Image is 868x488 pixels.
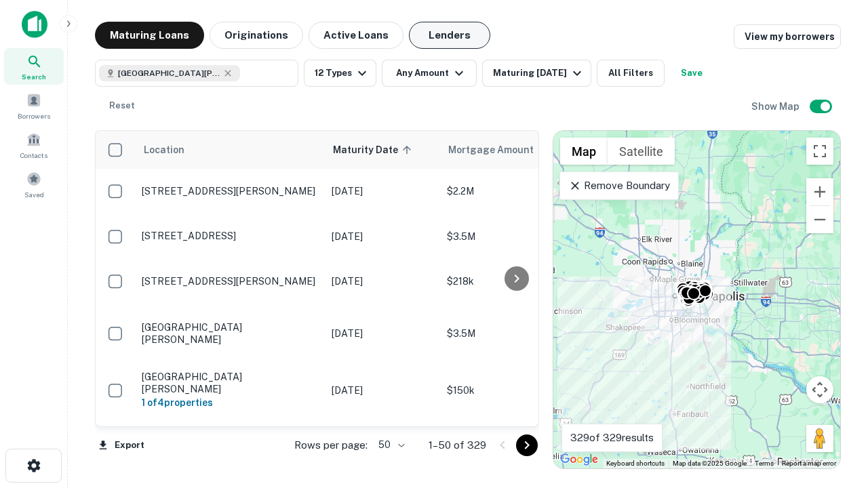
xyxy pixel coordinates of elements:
[95,22,204,49] button: Maturing Loans
[20,150,47,161] span: Contacts
[304,60,376,87] button: 12 Types
[142,275,318,287] p: [STREET_ADDRESS][PERSON_NAME]
[782,460,836,467] a: Report a map error
[553,131,840,468] div: 0 0
[332,229,433,244] p: [DATE]
[608,138,675,165] button: Show satellite imagery
[382,60,477,87] button: Any Amount
[560,138,608,165] button: Show street map
[570,430,654,446] p: 329 of 329 results
[24,189,44,200] span: Saved
[142,395,318,410] h6: 1 of 4 properties
[22,11,47,38] img: capitalize-icon.png
[806,178,833,205] button: Zoom in
[557,451,601,468] a: Open this area in Google Maps (opens a new window)
[751,99,802,114] h6: Show Map
[440,131,589,169] th: Mortgage Amount
[482,60,591,87] button: Maturing [DATE]
[332,326,433,341] p: [DATE]
[606,459,665,468] button: Keyboard shortcuts
[806,425,833,452] button: Drag Pegman onto the map to open Street View
[447,326,583,341] p: $3.5M
[142,230,318,242] p: [STREET_ADDRESS]
[447,274,583,289] p: $218k
[373,435,407,455] div: 50
[118,67,220,79] span: [GEOGRAPHIC_DATA][PERSON_NAME], [GEOGRAPHIC_DATA], [GEOGRAPHIC_DATA]
[22,71,46,82] span: Search
[294,437,368,453] p: Rows per page:
[325,131,440,169] th: Maturity Date
[493,65,585,81] div: Maturing [DATE]
[143,142,184,158] span: Location
[100,92,144,119] button: Reset
[4,127,64,163] a: Contacts
[210,22,303,49] button: Originations
[333,142,416,158] span: Maturity Date
[734,24,841,49] a: View my borrowers
[18,110,50,121] span: Borrowers
[806,206,833,233] button: Zoom out
[447,383,583,398] p: $150k
[142,371,318,395] p: [GEOGRAPHIC_DATA][PERSON_NAME]
[806,138,833,165] button: Toggle fullscreen view
[673,460,747,467] span: Map data ©2025 Google
[670,60,713,87] button: Save your search to get updates of matches that match your search criteria.
[142,321,318,346] p: [GEOGRAPHIC_DATA][PERSON_NAME]
[4,166,64,203] a: Saved
[332,383,433,398] p: [DATE]
[309,22,403,49] button: Active Loans
[429,437,486,453] p: 1–50 of 329
[557,451,601,468] img: Google
[4,48,64,85] a: Search
[332,274,433,289] p: [DATE]
[597,60,665,87] button: All Filters
[447,229,583,244] p: $3.5M
[568,178,669,194] p: Remove Boundary
[755,460,774,467] a: Terms
[4,87,64,124] a: Borrowers
[447,184,583,199] p: $2.2M
[409,22,490,49] button: Lenders
[95,435,148,455] button: Export
[800,336,868,401] iframe: Chat Widget
[142,185,318,197] p: [STREET_ADDRESS][PERSON_NAME]
[516,434,538,456] button: Go to next page
[448,142,551,158] span: Mortgage Amount
[332,184,433,199] p: [DATE]
[135,131,325,169] th: Location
